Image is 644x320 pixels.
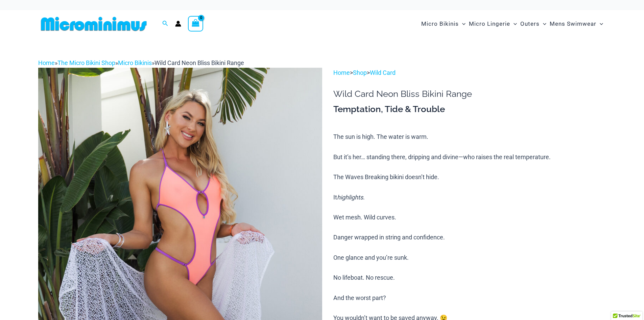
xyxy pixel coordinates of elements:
a: Mens SwimwearMenu ToggleMenu Toggle [548,14,605,34]
h1: Wild Card Neon Bliss Bikini Range [333,89,606,99]
span: Menu Toggle [510,15,517,33]
a: Search icon link [162,20,168,28]
a: Wild Card [370,69,396,76]
a: Micro Bikinis [118,59,152,66]
a: Micro BikinisMenu ToggleMenu Toggle [420,14,467,34]
i: highlights [337,194,363,201]
span: Micro Bikinis [421,15,459,33]
p: > > [333,68,606,78]
span: Menu Toggle [596,15,603,33]
a: The Micro Bikini Shop [57,59,115,66]
span: Menu Toggle [540,15,546,33]
a: OutersMenu ToggleMenu Toggle [519,14,548,34]
span: Menu Toggle [459,15,466,33]
nav: Site Navigation [419,13,606,35]
span: Mens Swimwear [550,15,596,33]
img: MM SHOP LOGO FLAT [38,16,149,31]
span: » » » [38,59,244,66]
a: Account icon link [175,21,181,27]
a: Micro LingerieMenu ToggleMenu Toggle [467,14,519,34]
a: View Shopping Cart, empty [188,16,204,31]
a: Home [333,69,350,76]
span: Wild Card Neon Bliss Bikini Range [154,59,244,66]
a: Shop [353,69,367,76]
h3: Temptation, Tide & Trouble [333,104,606,115]
span: Outers [520,15,540,33]
a: Home [38,59,55,66]
span: Micro Lingerie [469,15,510,33]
